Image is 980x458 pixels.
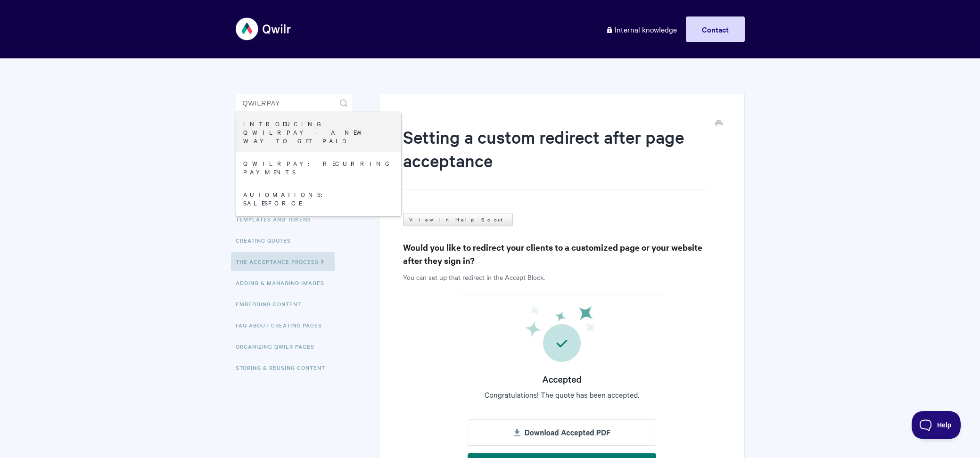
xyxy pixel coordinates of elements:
[236,273,331,292] a: Adding & Managing Images
[236,210,318,229] a: Templates and Tokens
[715,119,723,130] a: Print this Article
[236,183,401,214] a: Automations: Salesforce
[236,94,353,113] input: Search
[236,316,329,335] a: FAQ About Creating Pages
[236,231,298,250] a: Creating Quotes
[403,213,513,226] a: View in Help Scout
[236,112,401,152] a: Introducing QwilrPay - A New Way to Get Paid
[236,337,321,356] a: Organizing Qwilr Pages
[236,358,332,377] a: Storing & Reusing Content
[403,241,720,267] h3: Would you like to redirect your clients to a customized page or your website after they sign in?
[236,294,308,313] a: Embedding Content
[236,152,401,183] a: QwilrPay: Recurring Payments
[686,16,745,42] a: Contact
[231,252,335,271] a: The Acceptance Process
[403,125,706,189] h1: Setting a custom redirect after page acceptance
[403,271,720,283] p: You can set up that redirect in the Accept Block.
[912,411,961,439] iframe: Toggle Customer Support
[236,11,292,47] img: Qwilr Help Center
[599,16,684,42] a: Internal knowledge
